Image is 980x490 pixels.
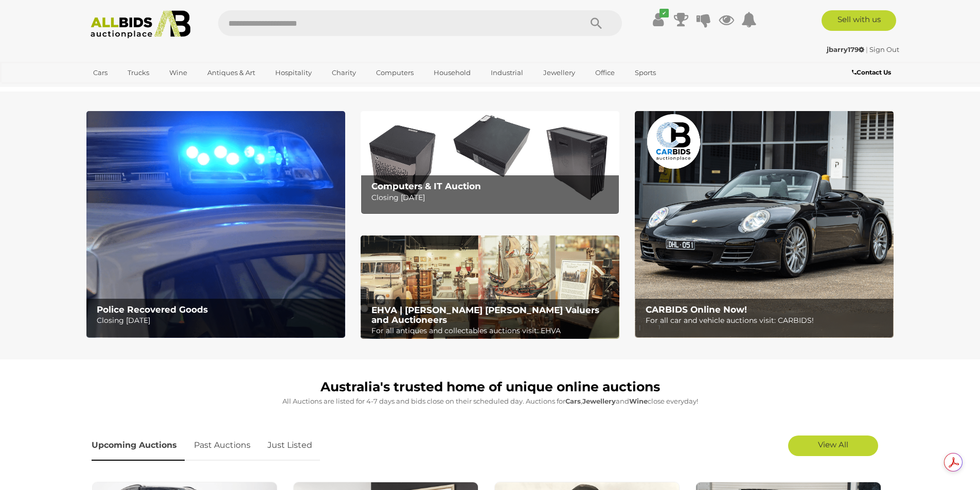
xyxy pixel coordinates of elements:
[97,314,339,327] p: Closing [DATE]
[537,64,582,81] a: Jewellery
[822,10,896,31] a: Sell with us
[869,45,899,53] a: Sign Out
[371,191,614,204] p: Closing [DATE]
[629,397,648,405] strong: Wine
[361,235,619,339] img: EHVA | Evans Hastings Valuers and Auctioneers
[371,305,599,325] b: EHVA | [PERSON_NAME] [PERSON_NAME] Valuers and Auctioneers
[427,64,477,81] a: Household
[651,10,666,29] a: ✔
[565,397,581,405] strong: Cars
[646,304,747,315] b: CARBIDS Online Now!
[635,111,894,338] a: CARBIDS Online Now! CARBIDS Online Now! For all car and vehicle auctions visit: CARBIDS!
[866,45,868,53] span: |
[827,45,866,53] a: jbarry179
[86,111,345,338] a: Police Recovered Goods Police Recovered Goods Closing [DATE]
[92,395,889,407] p: All Auctions are listed for 4-7 days and bids close on their scheduled day. Auctions for , and cl...
[371,324,614,337] p: For all antiques and collectables auctions visit: EHVA
[92,430,185,461] a: Upcoming Auctions
[788,435,878,456] a: View All
[852,68,891,76] b: Contact Us
[369,64,420,81] a: Computers
[201,64,262,81] a: Antiques & Art
[371,181,481,191] b: Computers & IT Auction
[186,430,258,461] a: Past Auctions
[86,111,345,338] img: Police Recovered Goods
[660,9,669,17] i: ✔
[646,314,888,327] p: For all car and vehicle auctions visit: CARBIDS!
[121,64,156,81] a: Trucks
[92,380,889,394] h1: Australia's trusted home of unique online auctions
[582,397,616,405] strong: Jewellery
[589,64,621,81] a: Office
[86,81,173,98] a: [GEOGRAPHIC_DATA]
[163,64,194,81] a: Wine
[260,430,320,461] a: Just Listed
[635,111,894,338] img: CARBIDS Online Now!
[628,64,663,81] a: Sports
[269,64,318,81] a: Hospitality
[827,45,864,53] strong: jbarry179
[571,10,622,36] button: Search
[85,10,197,39] img: Allbids.com.au
[484,64,530,81] a: Industrial
[86,64,114,81] a: Cars
[361,111,619,214] img: Computers & IT Auction
[361,111,619,214] a: Computers & IT Auction Computers & IT Auction Closing [DATE]
[818,440,848,449] span: View All
[361,235,619,339] a: EHVA | Evans Hastings Valuers and Auctioneers EHVA | [PERSON_NAME] [PERSON_NAME] Valuers and Auct...
[325,64,363,81] a: Charity
[97,304,208,315] b: Police Recovered Goods
[852,67,894,78] a: Contact Us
